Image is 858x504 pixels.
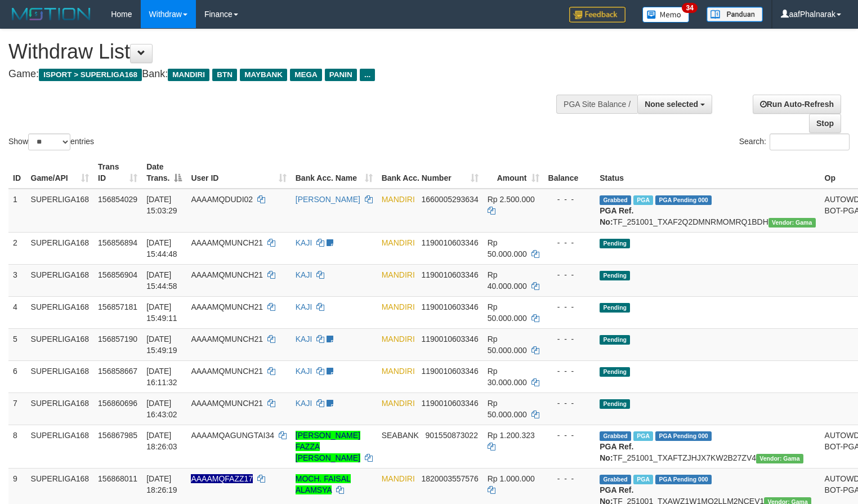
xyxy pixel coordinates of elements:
span: SEABANK [382,431,419,440]
span: [DATE] 15:44:48 [146,238,177,258]
span: 34 [682,3,697,13]
div: - - - [548,430,591,441]
th: User ID: activate to sort column ascending [186,157,291,189]
div: - - - [548,473,591,484]
span: MANDIRI [168,69,209,81]
a: KAJI [296,302,312,311]
span: 156860696 [98,399,137,408]
b: PGA Ref. No: [600,442,633,462]
a: KAJI [296,367,312,376]
div: - - - [548,301,591,313]
td: SUPERLIGA168 [26,393,94,425]
span: Copy 901550873022 to clipboard [425,431,477,440]
div: - - - [548,237,591,248]
span: 156854029 [98,195,137,204]
span: [DATE] 15:03:29 [146,195,177,215]
span: MANDIRI [382,195,415,204]
span: ... [360,69,375,81]
span: 156857190 [98,334,137,344]
span: Copy 1190010603346 to clipboard [421,367,478,376]
span: PANIN [325,69,357,81]
span: Nama rekening ada tanda titik/strip, harap diedit [191,474,253,483]
div: - - - [548,398,591,409]
span: Copy 1190010603346 to clipboard [421,270,478,279]
span: AAAAMQMUNCH21 [191,367,263,376]
td: 1 [8,189,26,233]
span: Rp 50.000.000 [488,238,527,258]
div: - - - [548,333,591,345]
span: MANDIRI [382,474,415,483]
span: Copy 1190010603346 to clipboard [421,238,478,247]
td: SUPERLIGA168 [26,360,94,393]
div: - - - [548,194,591,205]
span: Pending [600,399,630,409]
td: 3 [8,264,26,296]
div: PGA Site Balance / [556,95,637,114]
span: AAAAMQDUDI02 [191,195,253,204]
span: Pending [600,239,630,248]
b: PGA Ref. No: [600,206,633,226]
span: MANDIRI [382,302,415,311]
span: MANDIRI [382,399,415,408]
span: [DATE] 16:43:02 [146,399,177,419]
span: ISPORT > SUPERLIGA168 [39,69,142,81]
span: Copy 1190010603346 to clipboard [421,334,478,344]
span: Rp 40.000.000 [488,270,527,291]
span: 156857181 [98,302,137,311]
div: - - - [548,269,591,280]
span: Copy 1190010603346 to clipboard [421,302,478,311]
span: Vendor URL: https://trx31.1velocity.biz [768,218,816,228]
button: None selected [637,95,712,114]
td: 2 [8,232,26,264]
a: KAJI [296,399,312,408]
span: PGA Pending [655,195,712,205]
a: KAJI [296,238,312,247]
span: PGA Pending [655,475,712,484]
span: Copy 1820003557576 to clipboard [421,474,478,483]
span: Vendor URL: https://trx31.1velocity.biz [756,454,803,463]
td: 5 [8,328,26,360]
span: Grabbed [600,475,631,484]
span: Grabbed [600,195,631,205]
td: SUPERLIGA168 [26,296,94,328]
td: SUPERLIGA168 [26,232,94,264]
span: BTN [212,69,237,81]
h1: Withdraw List [8,41,561,63]
span: Rp 1.000.000 [488,474,535,483]
span: MAYBANK [240,69,287,81]
span: Pending [600,335,630,345]
th: Game/API: activate to sort column ascending [26,157,94,189]
td: SUPERLIGA168 [26,264,94,296]
input: Search: [770,133,850,150]
a: Stop [809,114,841,133]
label: Search: [739,133,850,150]
th: Date Trans.: activate to sort column descending [142,157,186,189]
span: [DATE] 15:49:11 [146,302,177,323]
span: 156856904 [98,270,137,279]
span: Rp 30.000.000 [488,367,527,387]
span: Rp 50.000.000 [488,334,527,355]
span: Pending [600,271,630,280]
span: AAAAMQAGUNGTAI34 [191,431,274,440]
select: Showentries [28,133,70,150]
a: Run Auto-Refresh [753,95,841,114]
span: MANDIRI [382,238,415,247]
span: AAAAMQMUNCH21 [191,270,263,279]
span: 156867985 [98,431,137,440]
img: Button%20Memo.svg [642,7,690,23]
span: Copy 1190010603346 to clipboard [421,399,478,408]
img: Feedback.jpg [569,7,625,23]
img: panduan.png [707,7,763,22]
span: [DATE] 18:26:03 [146,431,177,451]
span: AAAAMQMUNCH21 [191,334,263,344]
span: Rp 50.000.000 [488,302,527,323]
span: PGA Pending [655,431,712,441]
span: AAAAMQMUNCH21 [191,238,263,247]
span: MANDIRI [382,270,415,279]
td: SUPERLIGA168 [26,425,94,468]
td: SUPERLIGA168 [26,189,94,233]
td: 4 [8,296,26,328]
img: MOTION_logo.png [8,6,94,23]
td: 7 [8,393,26,425]
span: MANDIRI [382,334,415,344]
